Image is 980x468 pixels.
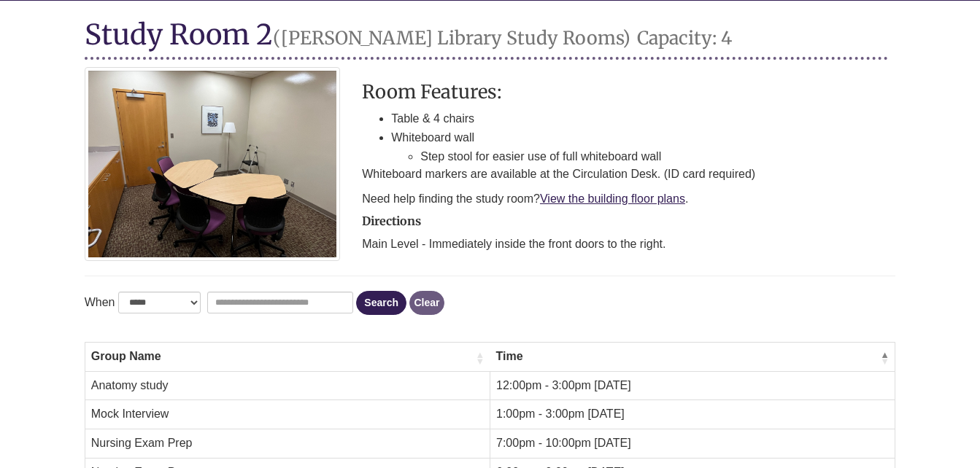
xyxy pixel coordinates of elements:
button: Search [356,291,406,315]
span: Time [495,348,877,365]
li: Table & 4 chairs [391,109,895,128]
td: 7:00pm - 10:00pm [DATE] [490,429,895,459]
h2: Directions [362,215,895,228]
td: Anatomy study [85,371,490,400]
img: Study Room 2 [85,67,341,261]
td: 1:00pm - 3:00pm [DATE] [490,400,895,429]
div: directions [362,215,895,253]
button: Clear [409,291,444,315]
li: Step stool for easier use of full whiteboard wall [420,147,895,166]
td: Nursing Exam Prep [85,429,490,459]
label: When [85,293,115,312]
td: Mock Interview [85,400,490,429]
small: ([PERSON_NAME] Library Study Rooms) [273,26,630,50]
p: Whiteboard markers are available at the Circulation Desk. (ID card required) [362,165,895,183]
p: Main Level - Immediately inside the front doors to the right. [362,235,895,253]
span: Group Name [91,348,473,365]
a: View the building floor plans [540,192,685,205]
p: Need help finding the study room? . [362,190,895,208]
li: Whiteboard wall [391,128,895,165]
h1: Study Room 2 [85,19,889,60]
small: Capacity: 4 [637,26,732,50]
h3: Room Features: [362,82,895,102]
td: 12:00pm - 3:00pm [DATE] [490,371,895,400]
div: description [362,82,895,208]
input: Search reservation name... [207,292,353,313]
span: Time : Activate to invert sorting [880,351,889,365]
span: Group Name : Activate to sort [475,351,484,365]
